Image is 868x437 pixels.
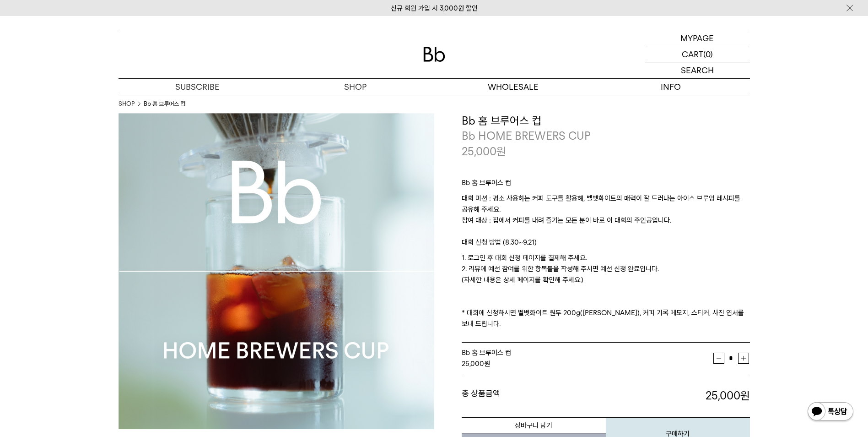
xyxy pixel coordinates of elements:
[462,177,750,193] p: Bb 홈 브루어스 컵
[682,46,703,62] p: CART
[144,99,185,109] li: Bb 홈 브루어스 컵
[592,79,750,95] p: INFO
[119,79,276,95] a: SUBSCRIBE
[645,30,750,46] a: MYPAGE
[119,113,434,429] img: Bb 홈 브루어스 컵
[434,79,592,95] p: WHOLESALE
[462,252,750,329] p: 1. 로그인 후 대회 신청 페이지를 결제해 주세요. 2. 리뷰에 예선 참여를 위한 항목들을 작성해 주시면 예선 신청 완료입니다. (자세한 내용은 상세 페이지를 확인해 주세요....
[276,79,434,95] a: SHOP
[423,47,445,62] img: 로고
[462,144,506,159] p: 25,000
[462,388,606,404] dt: 총 상품금액
[462,113,750,129] h3: Bb 홈 브루어스 컵
[706,389,750,402] strong: 25,000
[391,4,478,12] a: 신규 회원 가입 시 3,000원 할인
[462,237,750,252] p: 대회 신청 방법 (8.30~9.21)
[740,389,750,402] b: 원
[496,145,506,158] span: 원
[703,46,713,62] p: (0)
[680,30,714,46] p: MYPAGE
[462,417,606,433] button: 장바구니 담기
[462,358,713,369] div: 원
[645,46,750,62] a: CART (0)
[462,349,511,357] span: Bb 홈 브루어스 컵
[119,99,135,109] a: SHOP
[738,353,749,364] button: 증가
[681,62,714,78] p: SEARCH
[462,193,750,237] p: 대회 미션 : 평소 사용하는 커피 도구를 활용해, 벨벳화이트의 매력이 잘 드러나는 아이스 브루잉 레시피를 공유해 주세요. 참여 대상 : 집에서 커피를 내려 즐기는 모든 분이 ...
[462,128,750,144] p: Bb HOME BREWERS CUP
[807,401,854,423] img: 카카오톡 채널 1:1 채팅 버튼
[462,360,484,368] strong: 25,000
[713,353,724,364] button: 감소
